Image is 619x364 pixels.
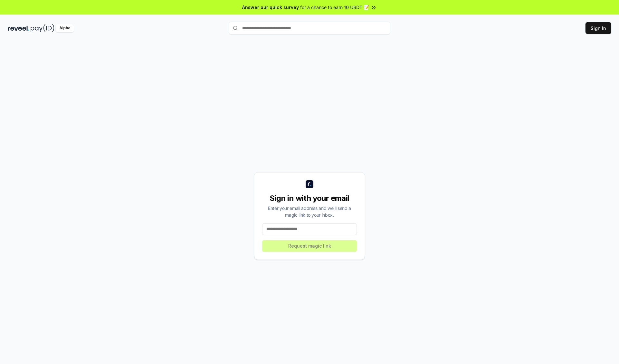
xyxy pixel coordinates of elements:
img: logo_small [306,180,313,188]
span: Answer our quick survey [242,4,299,11]
div: Alpha [56,24,74,32]
div: Enter your email address and we’ll send a magic link to your inbox. [262,205,357,218]
img: pay_id [31,24,54,32]
span: for a chance to earn 10 USDT 📝 [300,4,369,11]
img: reveel_dark [8,24,29,32]
div: Sign in with your email [262,193,357,203]
button: Sign In [585,22,611,34]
